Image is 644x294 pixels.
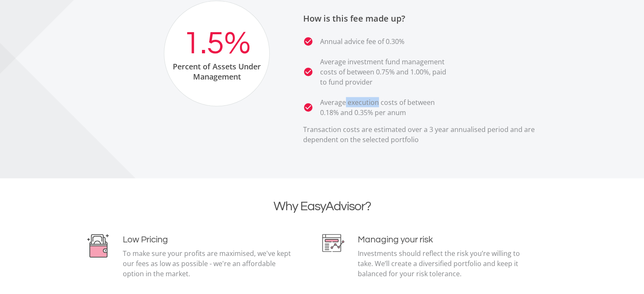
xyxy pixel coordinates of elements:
p: Investments should reflect the risk you’re willing to take. We’ll create a diversified portfolio ... [358,248,530,279]
p: To make sure your profits are maximised, we've kept our fees as low as possible - we're an afford... [123,248,295,279]
p: Average execution costs of between 0.18% and 0.35% per anum [320,97,451,118]
div: 1.5% [183,26,251,61]
h4: Managing your risk [358,234,530,245]
i: check_circle [303,102,313,113]
i: check_circle [303,67,313,77]
p: Average investment fund management costs of between 0.75% and 1.00%, paid to fund provider [320,57,451,87]
p: Transaction costs are estimated over a 3 year annualised period and are dependent on the selected... [303,124,557,145]
h3: How is this fee made up? [303,14,557,24]
i: check_circle [303,36,313,47]
h2: Why EasyAdvisor? [87,199,557,214]
p: Annual advice fee of 0.30% [320,36,404,47]
div: Percent of Assets Under Management [164,61,269,82]
h4: Low Pricing [123,234,295,245]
